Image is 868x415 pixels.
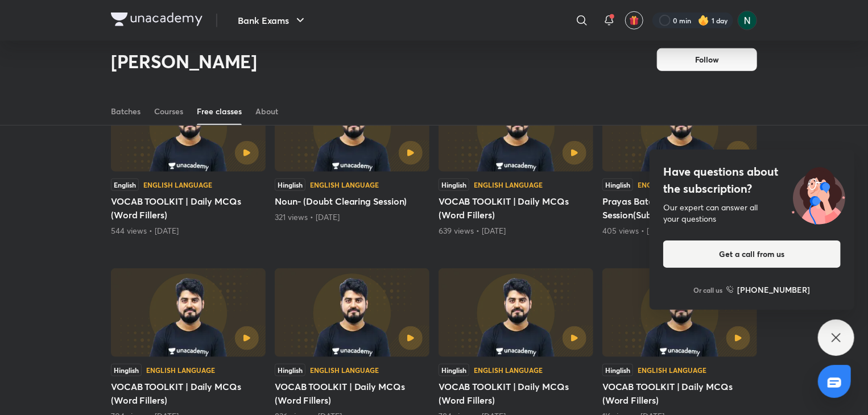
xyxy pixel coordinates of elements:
[275,194,429,208] h5: Noun- (Doubt Clearing Session)
[111,50,257,73] h2: [PERSON_NAME]
[197,98,242,125] a: Free classes
[738,284,811,296] h6: [PHONE_NUMBER]
[439,194,593,222] h5: VOCAB TOOLKIT | Daily MCQs (Word Fillers)
[111,106,140,117] div: Batches
[111,380,266,407] h5: VOCAB TOOLKIT | Daily MCQs (Word Fillers)
[602,225,757,236] div: 405 views • 3 months ago
[602,194,757,222] h5: Prayas Batch |Doubt Clearing Session(Subject-verb-Agreement)
[310,367,379,374] div: English Language
[694,285,723,295] p: Or call us
[111,13,202,26] img: Company Logo
[275,211,429,223] div: 321 views • 3 months ago
[663,240,841,268] button: Get a call from us
[255,106,278,117] div: About
[154,98,183,125] a: Courses
[629,15,639,26] img: avatar
[275,83,429,236] div: Noun- (Doubt Clearing Session)
[474,367,543,374] div: English Language
[663,163,841,197] h4: Have questions about the subscription?
[663,202,841,225] div: Our expert can answer all your questions
[275,179,305,191] div: Hinglish
[275,364,305,376] div: Hinglish
[602,380,757,407] h5: VOCAB TOOLKIT | Daily MCQs (Word Fillers)
[231,9,314,32] button: Bank Exams
[111,98,140,125] a: Batches
[255,98,278,125] a: About
[111,83,266,236] div: VOCAB TOOLKIT | Daily MCQs (Word Fillers)
[625,11,643,30] button: avatar
[474,181,543,188] div: English Language
[726,284,811,296] a: [PHONE_NUMBER]
[154,106,183,117] div: Courses
[111,364,142,376] div: Hinglish
[146,367,215,374] div: English Language
[439,364,469,376] div: Hinglish
[439,225,593,236] div: 639 views • 3 months ago
[602,83,757,236] div: Prayas Batch |Doubt Clearing Session(Subject-verb-Agreement)
[657,48,757,71] button: Follow
[111,13,202,29] a: Company Logo
[111,194,266,222] h5: VOCAB TOOLKIT | Daily MCQs (Word Fillers)
[275,380,429,407] h5: VOCAB TOOLKIT | Daily MCQs (Word Fillers)
[111,179,139,191] div: English
[698,15,709,26] img: streak
[439,179,469,191] div: Hinglish
[738,11,757,30] img: Netra Joshi
[111,225,266,236] div: 544 views • 3 months ago
[197,106,242,117] div: Free classes
[439,83,593,236] div: VOCAB TOOLKIT | Daily MCQs (Word Fillers)
[602,179,633,191] div: Hinglish
[783,163,854,225] img: ttu_illustration_new.svg
[638,367,706,374] div: English Language
[439,380,593,407] h5: VOCAB TOOLKIT | Daily MCQs (Word Fillers)
[695,54,719,65] span: Follow
[602,364,633,376] div: Hinglish
[310,181,379,188] div: English Language
[143,181,212,188] div: English Language
[638,181,706,188] div: English Language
